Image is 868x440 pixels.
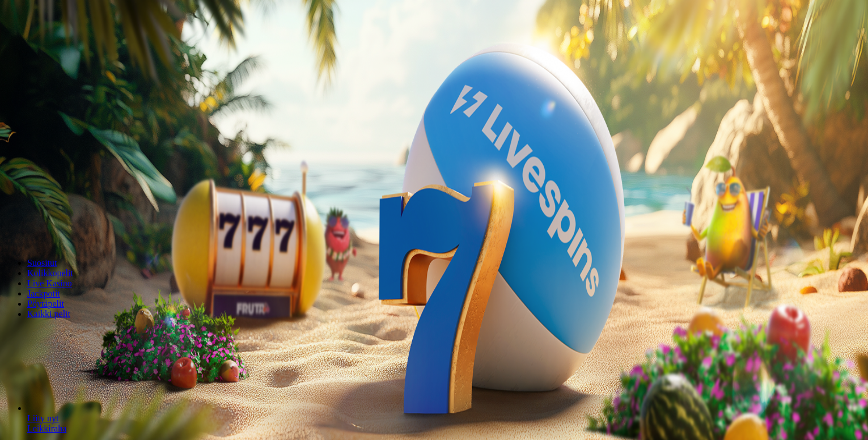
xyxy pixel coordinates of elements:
[27,289,60,298] a: Jackpotit
[27,258,57,268] a: Suositut
[27,309,70,319] a: Kaikki pelit
[27,413,59,423] span: Liity nyt
[27,268,73,278] a: Kolikkopelit
[27,424,66,433] a: Gates of Olympus Super Scatter
[27,278,72,288] a: Live Kasino
[5,239,863,319] nav: Lobby
[5,239,863,340] header: Lobby
[27,413,59,423] a: Gates of Olympus Super Scatter
[27,299,64,308] a: Pöytäpelit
